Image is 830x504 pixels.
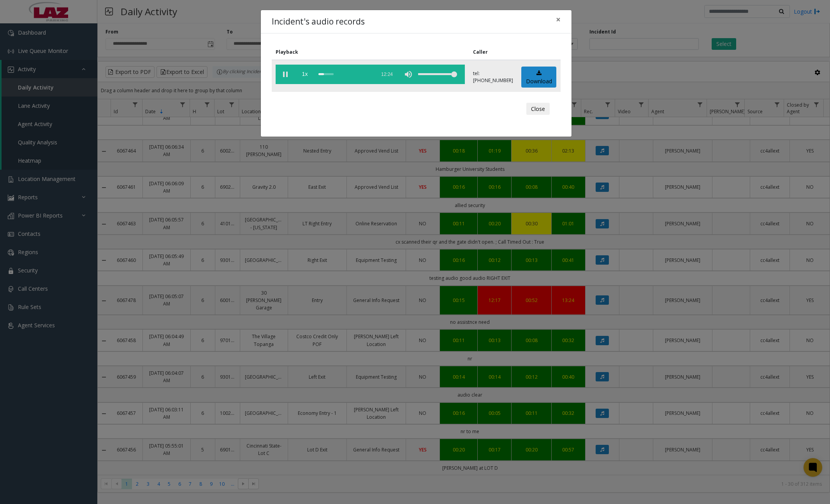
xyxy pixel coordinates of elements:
div: scrub bar [318,65,371,84]
a: Download [521,67,556,88]
h4: Incident's audio records [272,16,365,28]
button: Close [550,10,566,29]
p: tel:[PHONE_NUMBER] [473,70,513,84]
div: volume level [418,65,457,84]
th: Playback [272,44,469,60]
button: Close [526,103,550,115]
th: Caller [469,44,517,60]
span: × [556,14,561,25]
span: playback speed button [295,65,315,84]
